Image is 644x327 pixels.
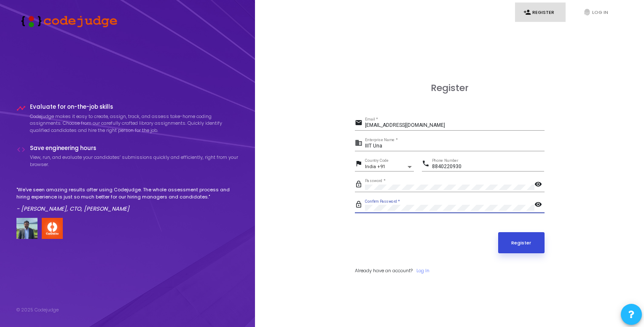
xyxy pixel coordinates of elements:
em: - [PERSON_NAME], CTO, [PERSON_NAME] [16,205,129,213]
img: user image [16,218,38,239]
button: Register [498,232,545,253]
h3: Register [355,83,545,94]
h4: Evaluate for on-the-job skills [30,104,239,110]
mat-icon: visibility [534,180,545,190]
p: View, run, and evaluate your candidates’ submissions quickly and efficiently, right from your bro... [30,154,239,168]
mat-icon: flag [355,159,365,169]
i: fingerprint [583,8,591,16]
p: Codejudge makes it easy to create, assign, track, and assess take-home coding assignments. Choose... [30,113,239,134]
a: Log In [416,267,429,274]
input: Email [365,123,545,129]
i: code [16,145,26,154]
mat-icon: email [355,118,365,129]
mat-icon: lock_outline [355,180,365,190]
mat-icon: phone [422,159,432,169]
mat-icon: visibility [534,200,545,210]
input: Enterprise Name [365,143,545,149]
h4: Save engineering hours [30,145,239,152]
mat-icon: business [355,139,365,149]
div: © 2025 Codejudge [16,306,59,314]
a: fingerprintLog In [575,3,625,22]
span: Already have an account? [355,267,413,274]
mat-icon: lock_outline [355,200,365,210]
p: "We've seen amazing results after using Codejudge. The whole assessment process and hiring experi... [16,186,239,200]
i: person_add [523,8,531,16]
span: India +91 [365,164,385,169]
a: person_addRegister [515,3,566,22]
img: company-logo [42,218,63,239]
i: timeline [16,104,26,113]
input: Phone Number [432,164,544,170]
